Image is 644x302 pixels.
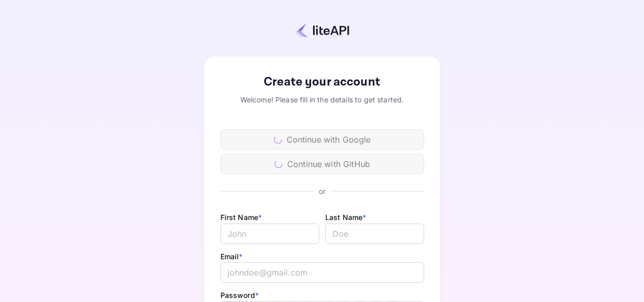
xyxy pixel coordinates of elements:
[220,224,319,244] input: John
[325,213,367,222] label: Last Name
[220,94,424,105] div: Welcome! Please fill in the details to get started.
[220,262,424,283] input: johndoe@gmail.com
[220,213,262,222] label: First Name
[325,224,424,244] input: Doe
[295,23,349,38] img: liteapi
[220,73,424,91] div: Create your account
[220,129,424,150] div: Continue with Google
[220,291,259,299] label: Password
[220,154,424,174] div: Continue with GitHub
[220,252,243,261] label: Email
